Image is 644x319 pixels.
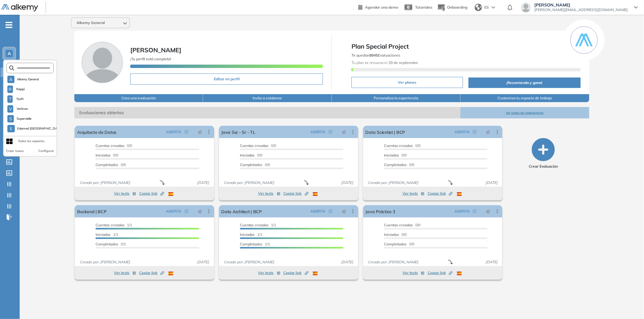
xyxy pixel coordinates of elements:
[77,180,132,185] span: Creado por: [PERSON_NAME]
[384,242,407,246] span: Completados
[17,126,60,131] span: Edenred [GEOGRAPHIC_DATA] ...
[313,192,318,196] img: ESP
[1,4,38,12] img: Logo
[114,269,136,277] button: Ver tests
[481,206,495,216] button: pushpin
[535,2,628,7] span: [PERSON_NAME]
[485,5,489,10] span: ES
[486,130,490,134] span: pushpin
[447,5,467,10] span: Onboarding
[351,42,580,51] span: Plan Special Project
[74,107,461,118] span: Evaluaciones abiertas
[337,127,351,137] button: pushpin
[384,162,407,167] span: Completados
[130,74,323,85] button: Editar mi perfil
[166,209,182,214] span: ABIERTA
[339,259,356,265] span: [DATE]
[310,129,326,135] span: ABIERTA
[366,205,395,217] a: Java Práctico 3
[240,242,270,246] span: 1/1
[9,77,12,82] span: A
[185,209,188,213] span: check-circle
[82,42,123,83] img: Foto de perfil
[481,127,495,137] button: pushpin
[240,143,277,148] span: 0/0
[529,138,558,169] button: Crear Evaluación
[17,77,39,82] span: Alkemy General
[9,106,12,111] span: V
[77,20,105,25] span: Alkemy General
[384,153,407,158] span: 0/0
[130,57,171,61] span: ¡Tu perfil está completo!
[535,7,628,12] span: [PERSON_NAME][EMAIL_ADDRESS][DOMAIN_NAME]
[428,190,453,197] button: Copiar link
[366,259,421,265] span: Creado por: [PERSON_NAME]
[384,232,407,237] span: 0/0
[96,223,124,227] span: Cuentas creadas
[384,242,414,246] span: 0/0
[193,206,207,216] button: pushpin
[240,223,277,227] span: 1/1
[534,248,644,319] div: Chat Widget
[203,94,332,102] button: Invita a colaborar
[96,232,118,237] span: 1/1
[475,4,482,11] img: world
[222,205,262,217] a: Data Architect | BCP
[457,272,462,275] img: ESP
[139,190,164,197] button: Copiar link
[185,130,188,134] span: check-circle
[77,205,107,217] a: Backend | BCP
[8,51,11,56] span: A
[342,209,346,214] span: pushpin
[10,126,12,131] span: E
[473,209,477,213] span: check-circle
[483,259,500,265] span: [DATE]
[15,87,26,92] span: Rappi
[342,130,346,134] span: pushpin
[313,272,318,275] img: ESP
[240,162,263,167] span: Completados
[366,180,421,185] span: Creado por: [PERSON_NAME]
[329,130,332,134] span: check-circle
[402,269,425,277] button: Ver tests
[16,106,29,111] span: Veritran
[6,149,24,154] button: Crear nuevo
[168,192,173,196] img: ESP
[329,209,332,213] span: check-circle
[77,259,132,265] span: Creado por: [PERSON_NAME]
[240,242,263,246] span: Completados
[384,143,421,148] span: 0/0
[96,232,111,237] span: Iniciadas
[222,126,255,138] a: Java Ssr - Sr - TL
[310,209,326,214] span: ABIERTA
[461,107,589,118] button: Ver todas las evaluaciones
[168,272,173,275] img: ESP
[457,192,462,196] img: ESP
[384,153,399,158] span: Iniciadas
[96,153,118,158] span: 0/0
[384,223,421,227] span: 0/0
[366,126,405,138] a: Data Scientist | BCP
[96,162,126,167] span: 0/0
[384,223,413,227] span: Cuentas creadas
[384,162,414,167] span: 0/0
[240,162,270,167] span: 0/0
[240,232,255,237] span: Iniciadas
[114,190,136,197] button: Ver tests
[96,223,132,227] span: 1/1
[454,129,470,135] span: ABIERTA
[6,24,12,26] i: -
[9,97,11,102] span: T
[284,270,308,276] span: Copiar link
[402,190,425,197] button: Ver tests
[96,242,118,246] span: Completados
[96,153,111,158] span: Iniciadas
[130,46,181,54] span: [PERSON_NAME]
[240,153,255,158] span: Iniciadas
[74,94,203,102] button: Crea una evaluación
[351,60,418,65] span: Tu plan se renueva el
[337,206,351,216] button: pushpin
[96,242,126,246] span: 0/1
[339,180,356,185] span: [DATE]
[428,269,453,277] button: Copiar link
